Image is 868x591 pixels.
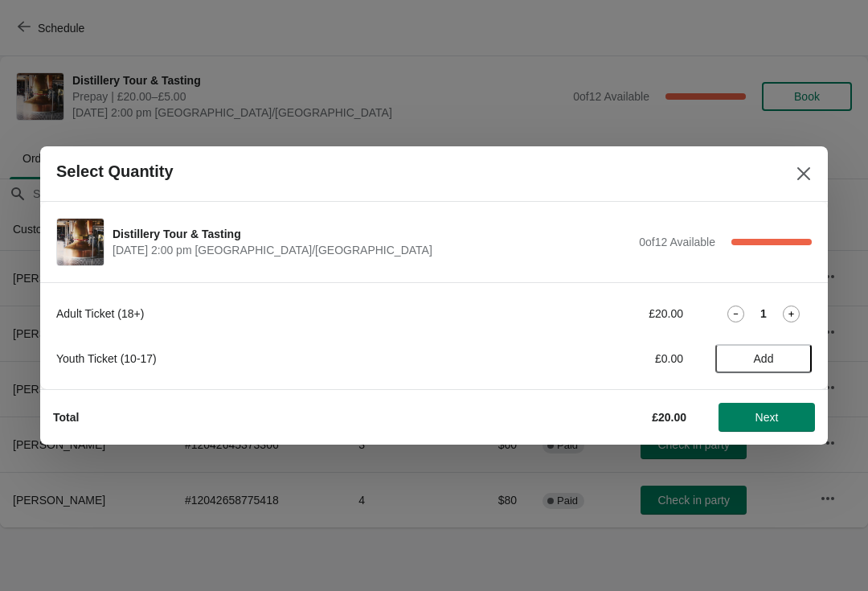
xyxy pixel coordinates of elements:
[652,411,686,424] strong: £20.00
[639,236,715,248] span: 0 of 12 Available
[719,403,815,432] button: Next
[789,159,818,188] button: Close
[534,306,683,322] div: £20.00
[57,219,104,265] img: Distillery Tour & Tasting | | September 15 | 2:00 pm Europe/London
[56,351,502,367] div: Youth Ticket (10-17)
[113,242,631,258] span: [DATE] 2:00 pm [GEOGRAPHIC_DATA]/[GEOGRAPHIC_DATA]
[715,344,812,373] button: Add
[113,226,631,242] span: Distillery Tour & Tasting
[53,411,79,424] strong: Total
[56,162,174,181] h2: Select Quantity
[534,351,683,367] div: £0.00
[760,306,767,322] strong: 1
[754,352,774,365] span: Add
[755,411,779,424] span: Next
[56,306,502,322] div: Adult Ticket (18+)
